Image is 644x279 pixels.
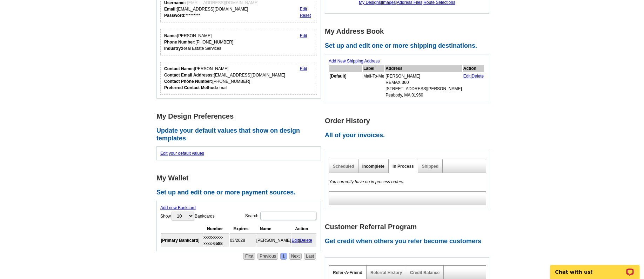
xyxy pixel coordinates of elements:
a: 1 [280,253,287,260]
th: Name [256,225,291,233]
span: [EMAIL_ADDRESS][DOMAIN_NAME] [187,0,258,5]
td: [ ] [161,234,203,247]
h2: Update your default values that show on design templates [156,127,325,142]
a: Delete [300,238,312,243]
h2: Set up and edit one or more shipping destinations. [325,42,493,50]
a: Edit [463,74,471,79]
strong: Contact Phone Number: [164,79,212,84]
td: xxxx-xxxx-xxxx- [203,234,229,247]
a: Shipped [422,164,438,169]
th: Action [291,225,316,233]
a: Refer-A-Friend [333,270,362,275]
div: [PERSON_NAME] [EMAIL_ADDRESS][DOMAIN_NAME] [PHONE_NUMBER] email [164,66,285,91]
th: Expires [230,225,255,233]
a: Edit [291,238,299,243]
td: | [291,234,316,247]
td: [PERSON_NAME] [256,234,291,247]
label: Search: [245,211,317,221]
a: Scheduled [333,164,354,169]
iframe: LiveChat chat widget [545,257,644,279]
h2: Set up and edit one or more payment sources. [156,189,325,197]
strong: Username: [164,0,186,5]
a: Edit [300,7,307,12]
strong: Contact Name: [164,66,194,71]
b: Primary Bankcard [162,238,198,243]
label: Show Bankcards [160,211,215,221]
strong: Contact Email Addresss: [164,73,214,78]
a: Add New Shipping Address [329,59,380,64]
a: Edit your default values [160,151,204,156]
strong: Password: [164,13,186,18]
strong: Preferred Contact Method: [164,85,217,90]
strong: Name: [164,33,177,38]
td: Mail-To-Me [363,73,384,99]
div: Your personal details. [160,29,317,55]
h1: My Wallet [156,174,325,182]
a: Last [304,253,316,260]
a: Reset [300,13,311,18]
td: [ ] [329,73,362,99]
th: Label [363,65,384,72]
select: ShowBankcards [172,212,194,220]
b: Default [331,74,345,79]
th: Number [203,225,229,233]
a: Referral History [370,270,402,275]
th: Action [463,65,484,72]
th: Address [385,65,462,72]
strong: Industry: [164,46,182,51]
em: You currently have no in process orders. [329,179,404,184]
td: | [463,73,484,99]
strong: Email: [164,7,177,12]
a: Edit [300,66,307,71]
a: In Process [393,164,414,169]
a: Delete [472,74,484,79]
a: Add new Bankcard [160,205,196,210]
a: Credit Balance [410,270,440,275]
a: Previous [257,253,278,260]
h2: All of your invoices. [325,132,493,139]
h1: Order History [325,117,493,125]
input: Search: [260,212,316,220]
a: Edit [300,33,307,38]
h1: My Design Preferences [156,113,325,120]
div: Who should we contact regarding order issues? [160,62,317,95]
a: First [243,253,255,260]
td: [PERSON_NAME] REMAX 360 [STREET_ADDRESS][PERSON_NAME] Peabody, MA 01960 [385,73,462,99]
strong: Phone Number: [164,40,195,45]
h1: My Address Book [325,28,493,35]
strong: 6588 [213,241,223,246]
a: Next [289,253,302,260]
a: Incomplete [362,164,384,169]
h1: Customer Referral Program [325,223,493,231]
td: 03/2028 [230,234,255,247]
h2: Get credit when others you refer become customers [325,238,493,245]
div: [PERSON_NAME] [PHONE_NUMBER] Real Estate Services [164,33,233,52]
